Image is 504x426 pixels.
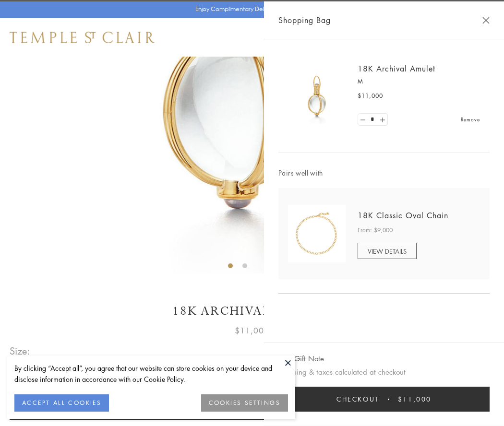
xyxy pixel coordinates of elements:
[278,366,490,378] p: Shipping & taxes calculated at checkout
[377,114,387,126] a: Set quantity to 2
[10,303,494,319] h1: 18K Archival Amulet
[288,67,346,125] img: 18K Archival Amulet
[10,32,155,43] img: Temple St. Clair
[14,363,288,385] div: By clicking “Accept all”, you agree that our website can store cookies on your device and disclos...
[482,17,490,24] button: Close Shopping Bag
[358,210,448,221] a: 18K Classic Oval Chain
[278,353,324,365] button: Add Gift Note
[358,225,393,235] span: From: $9,000
[358,63,435,74] a: 18K Archival Amulet
[358,114,368,126] a: Set quantity to 0
[358,243,417,259] a: VIEW DETAILS
[235,324,269,337] span: $11,000
[336,394,379,404] span: Checkout
[358,91,383,101] span: $11,000
[10,343,31,359] span: Size:
[195,4,304,14] p: Enjoy Complimentary Delivery & Returns
[278,387,490,412] button: Checkout $11,000
[368,247,407,256] span: VIEW DETAILS
[288,205,346,262] img: N88865-OV18
[461,114,480,125] a: Remove
[358,77,480,86] p: M
[201,394,288,412] button: COOKIES SETTINGS
[278,167,490,178] span: Pairs well with
[278,14,331,26] span: Shopping Bag
[14,394,109,412] button: ACCEPT ALL COOKIES
[398,394,432,404] span: $11,000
